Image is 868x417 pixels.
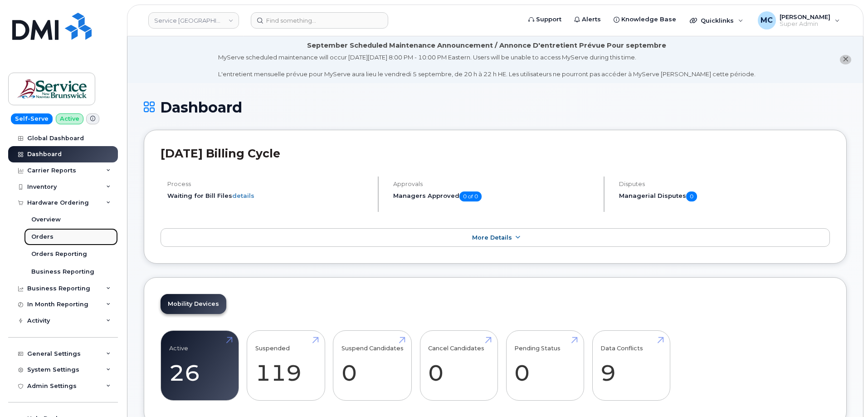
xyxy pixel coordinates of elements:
[428,336,489,396] a: Cancel Candidates 0
[255,336,317,396] a: Suspended 119
[218,53,756,78] div: MyServe scheduled maintenance will occur [DATE][DATE] 8:00 PM - 10:00 PM Eastern. Users will be u...
[514,336,575,396] a: Pending Status 0
[307,41,666,50] div: September Scheduled Maintenance Announcement / Annonce D'entretient Prévue Pour septembre
[144,99,847,115] h1: Dashboard
[161,147,830,160] h2: [DATE] Billing Cycle
[169,336,230,396] a: Active 26
[459,191,482,201] span: 0 of 0
[161,294,226,314] a: Mobility Devices
[232,192,254,199] a: details
[840,55,851,64] button: close notification
[686,191,697,201] span: 0
[393,191,596,201] h5: Managers Approved
[619,181,830,187] h4: Disputes
[341,336,404,396] a: Suspend Candidates 0
[393,181,596,187] h4: Approvals
[167,191,370,200] li: Waiting for Bill Files
[619,191,830,201] h5: Managerial Disputes
[472,234,512,241] span: More Details
[600,336,662,396] a: Data Conflicts 9
[167,181,370,187] h4: Process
